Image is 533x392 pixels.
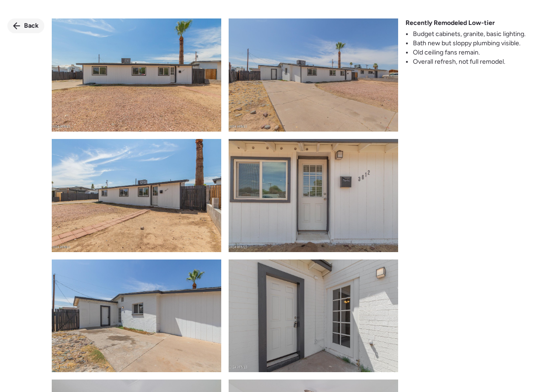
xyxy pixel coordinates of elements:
[52,259,221,373] img: product
[406,18,495,28] span: Recently Remodeled Low-tier
[413,30,526,39] li: Budget cabinets, granite, basic lighting.
[229,139,398,252] img: product
[52,139,221,252] img: product
[229,18,398,132] img: product
[413,48,526,57] li: Old ceiling fans remain.
[229,259,398,373] img: product
[24,21,39,30] span: Back
[52,18,221,132] img: product
[413,39,526,48] li: Bath new but sloppy plumbing visible.
[413,57,526,66] li: Overall refresh, not full remodel.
